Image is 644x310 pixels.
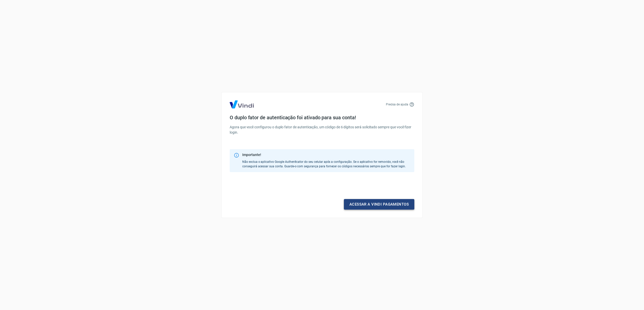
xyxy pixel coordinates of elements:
[242,152,410,158] div: Importante!
[230,114,414,121] h4: O duplo fator de autenticação foi ativado para sua conta!
[242,151,410,171] div: Não exclua o aplicativo Google Authenticator do seu celular após a configuração. Se o aplicativo ...
[344,199,414,210] a: Acessar a Vindi pagamentos
[230,125,414,135] p: Agora que você configurou o duplo fator de autenticação, um código de 6 dígitos será solicitado s...
[386,102,408,107] p: Precisa de ajuda
[230,100,254,108] img: Logo Vind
